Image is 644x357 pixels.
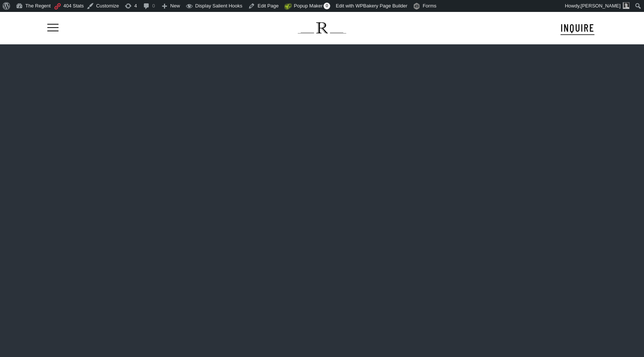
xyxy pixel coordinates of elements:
[581,3,621,9] span: [PERSON_NAME]
[561,20,594,35] a: INQUIRE
[561,21,594,34] span: INQUIRE
[298,22,346,34] img: The Regent
[323,3,330,9] span: 0
[46,24,59,32] a: Navigation Menu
